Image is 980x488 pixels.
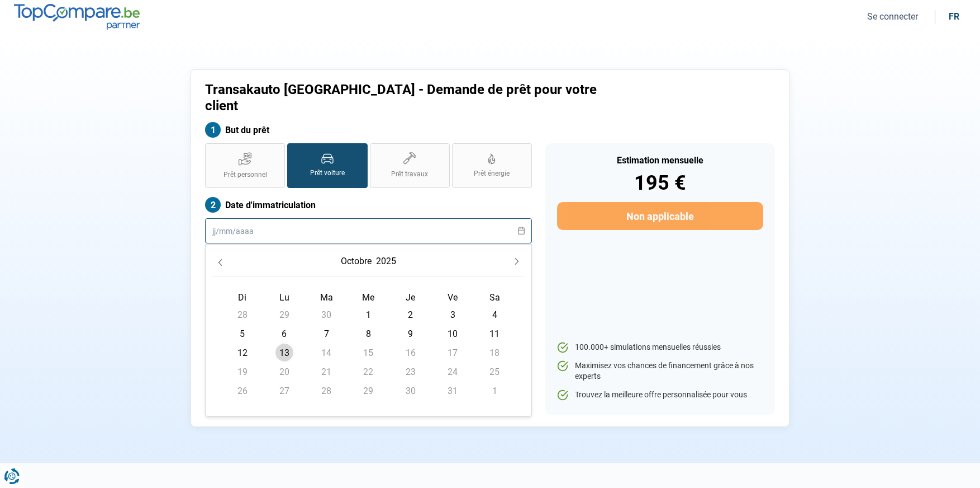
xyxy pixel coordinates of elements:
td: 11 [474,324,516,343]
td: 27 [263,381,305,400]
td: 1 [348,305,389,324]
td: 21 [306,362,348,381]
span: Di [238,292,246,303]
span: 5 [234,325,251,342]
label: But du prêt [205,122,532,138]
span: 14 [317,344,335,362]
span: Prêt personnel [223,170,267,180]
input: jj/mm/aaaa [205,218,532,243]
span: 6 [275,325,293,342]
td: 13 [263,343,305,362]
td: 20 [263,362,305,381]
td: 8 [348,324,389,343]
td: 17 [431,343,473,362]
button: Non applicable [557,202,763,230]
span: Prêt énergie [474,169,510,179]
td: 29 [348,381,389,400]
li: Maximisez vos chances de financement grâce à nos experts [557,360,763,382]
span: 29 [359,382,377,400]
td: 1 [474,381,516,400]
span: 28 [317,382,335,400]
td: 10 [431,324,473,343]
td: 31 [431,381,473,400]
td: 16 [389,343,431,362]
td: 26 [221,381,263,400]
span: 16 [402,344,420,362]
label: Date d'immatriculation [205,197,532,213]
span: 29 [275,306,293,323]
button: Se connecter [864,11,921,22]
span: 17 [444,344,462,362]
td: 5 [221,324,263,343]
span: 20 [275,363,293,381]
td: 14 [306,343,348,362]
span: 12 [234,344,251,362]
td: 24 [431,362,473,381]
span: 18 [486,344,503,362]
span: 15 [359,344,377,362]
span: 4 [486,306,503,323]
div: Estimation mensuelle [557,156,763,165]
td: 9 [389,324,431,343]
td: 4 [474,305,516,324]
td: 15 [348,343,389,362]
span: 27 [275,382,293,400]
span: 23 [402,363,420,381]
td: 7 [306,324,348,343]
span: 21 [317,363,335,381]
h1: Transakauto [GEOGRAPHIC_DATA] - Demande de prêt pour votre client [205,82,629,114]
button: Choose Year [374,251,398,271]
span: 30 [317,306,335,323]
span: 26 [234,382,251,400]
span: Prêt voiture [310,168,345,178]
span: 22 [359,363,377,381]
span: 11 [486,325,503,342]
span: 3 [444,306,462,323]
span: 28 [234,306,251,323]
td: 28 [306,381,348,400]
td: 29 [263,305,305,324]
td: 19 [221,362,263,381]
td: 3 [431,305,473,324]
span: 10 [444,325,462,342]
td: 18 [474,343,516,362]
span: Sa [489,292,500,303]
span: Ve [448,292,458,303]
span: 24 [444,363,462,381]
span: Lu [279,292,289,303]
span: Prêt travaux [391,170,428,179]
td: 6 [263,324,305,343]
span: 2 [402,306,420,323]
td: 2 [389,305,431,324]
button: Next Month [509,254,525,269]
td: 30 [306,305,348,324]
span: 13 [275,344,293,362]
span: 31 [444,382,462,400]
img: TopCompare.be [14,4,140,29]
td: 28 [221,305,263,324]
td: 23 [389,362,431,381]
span: 8 [359,325,377,342]
div: fr [949,11,959,22]
td: 25 [474,362,516,381]
span: Ma [320,292,333,303]
span: 9 [402,325,420,342]
span: 1 [359,306,377,323]
td: 30 [389,381,431,400]
span: Me [362,292,374,303]
button: Choose Month [339,251,374,271]
span: 25 [486,363,503,381]
span: Je [406,292,415,303]
button: Previous Month [212,254,228,269]
span: 19 [234,363,251,381]
li: 100.000+ simulations mensuelles réussies [557,342,763,353]
div: 195 € [557,173,763,193]
td: 22 [348,362,389,381]
li: Trouvez la meilleure offre personnalisée pour vous [557,390,763,401]
span: 7 [317,325,335,342]
span: 30 [402,382,420,400]
td: 12 [221,343,263,362]
div: Choose Date [205,244,532,416]
span: 1 [486,382,503,400]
